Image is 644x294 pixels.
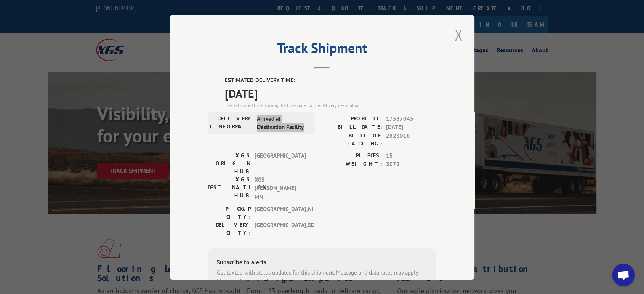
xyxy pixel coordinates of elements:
label: DELIVERY INFORMATION: [210,114,253,131]
label: PROBILL: [322,114,382,123]
span: [GEOGRAPHIC_DATA] , SD [255,221,306,237]
span: [GEOGRAPHIC_DATA] , NJ [255,205,306,221]
span: [DATE] [225,85,436,102]
span: [GEOGRAPHIC_DATA] [255,151,306,175]
label: PICKUP CITY: [208,205,251,221]
div: Get texted with status updates for this shipment. Message and data rates may apply. Message frequ... [217,268,427,286]
label: WEIGHT: [322,160,382,169]
label: XGS ORIGIN HUB: [208,151,251,175]
button: Close modal [452,24,465,45]
div: The estimated time is using the time zone for the delivery destination. [225,102,436,109]
label: ESTIMATED DELIVERY TIME: [225,76,436,85]
label: PIECES: [322,151,382,160]
span: 17537045 [386,114,436,123]
span: Arrived at Destination Facility [257,114,308,131]
span: 2823018 [386,131,436,147]
a: Open chat [612,264,635,286]
label: BILL OF LADING: [322,131,382,147]
span: XGS [PERSON_NAME] MN [255,175,306,201]
h2: Track Shipment [208,43,436,57]
span: [DATE] [386,123,436,132]
label: BILL DATE: [322,123,382,132]
label: DELIVERY CITY: [208,221,251,237]
div: Subscribe to alerts [217,257,427,268]
span: 15 [386,151,436,160]
span: 3072 [386,160,436,169]
label: XGS DESTINATION HUB: [208,175,251,201]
